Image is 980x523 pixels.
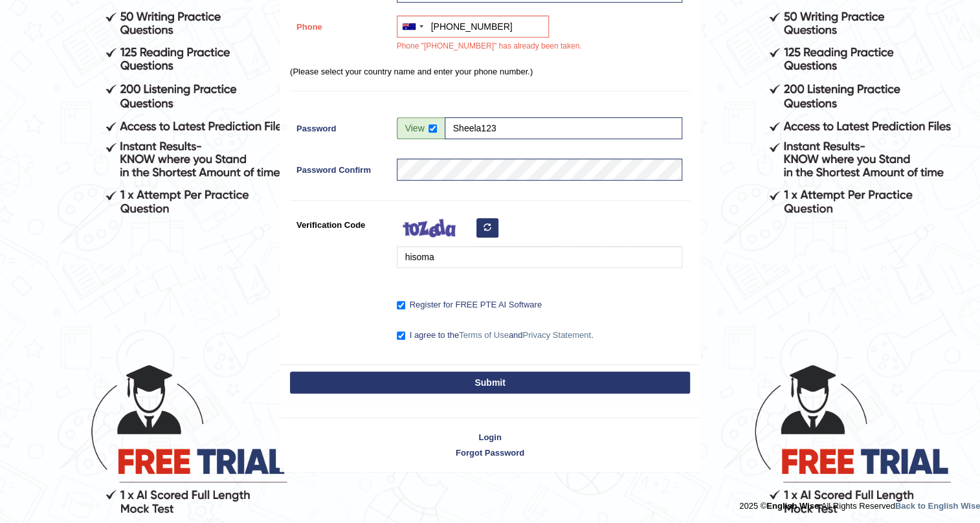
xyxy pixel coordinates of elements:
p: (Please select your country name and enter your phone number.) [290,65,690,78]
label: Password Confirm [290,159,390,176]
label: Password [290,117,390,135]
label: Verification Code [290,214,390,231]
label: I agree to the and . [397,329,594,342]
label: Register for FREE PTE AI Software [397,298,542,311]
a: Login [280,431,700,443]
input: +61 412 345 678 [397,16,549,38]
button: Submit [290,372,690,394]
div: Australia: +61 [397,16,427,37]
input: I agree to theTerms of UseandPrivacy Statement. [397,331,405,340]
input: Register for FREE PTE AI Software [397,301,405,309]
input: Show/Hide Password [429,124,437,133]
a: Privacy Statement [522,330,591,340]
a: Terms of Use [459,330,509,340]
strong: English Wise. [766,501,821,511]
a: Forgot Password [280,447,700,459]
label: Phone [290,16,390,33]
div: 2025 © All Rights Reserved [739,493,980,512]
a: Back to English Wise [895,501,980,511]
